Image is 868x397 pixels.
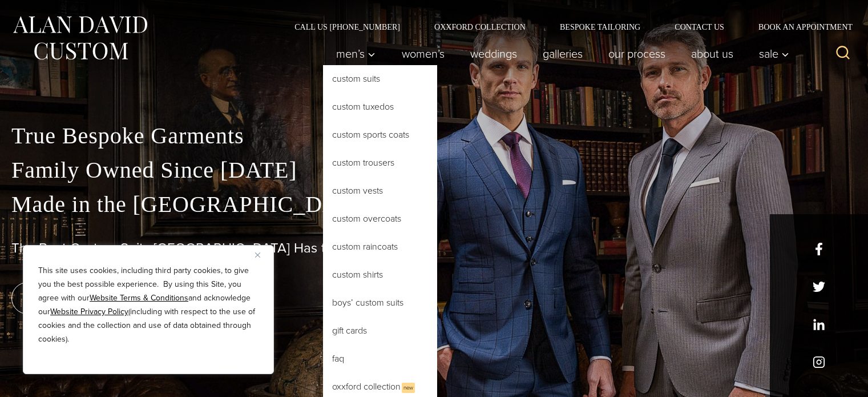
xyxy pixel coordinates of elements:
[678,42,746,65] a: About Us
[90,292,188,304] a: Website Terms & Conditions
[323,42,796,65] nav: Primary Navigation
[402,383,415,393] span: New
[50,306,128,318] a: Website Privacy Policy
[741,23,857,31] a: Book an Appointment
[11,282,171,314] a: book an appointment
[323,121,437,149] a: Custom Sports Coats
[530,42,595,65] a: Galleries
[389,42,457,65] a: Women’s
[457,42,530,65] a: weddings
[595,42,678,65] a: Our Process
[336,48,376,59] span: Men’s
[277,23,857,31] nav: Secondary Navigation
[255,252,260,258] img: Close
[323,289,437,316] a: Boys’ Custom Suits
[543,23,657,31] a: Bespoke Tailoring
[38,264,259,346] p: This site uses cookies, including third party cookies, to give you the best possible experience. ...
[323,261,437,288] a: Custom Shirts
[323,149,437,177] a: Custom Trousers
[323,65,437,93] a: Custom Suits
[323,205,437,232] a: Custom Overcoats
[323,317,437,344] a: Gift Cards
[255,248,269,262] button: Close
[323,93,437,121] a: Custom Tuxedos
[657,23,741,31] a: Contact Us
[758,48,789,59] span: Sale
[323,177,437,204] a: Custom Vests
[829,40,857,67] button: View Search Form
[323,233,437,260] a: Custom Raincoats
[11,13,148,63] img: Alan David Custom
[11,119,857,222] p: True Bespoke Garments Family Owned Since [DATE] Made in the [GEOGRAPHIC_DATA]
[277,23,417,31] a: Call Us [PHONE_NUMBER]
[417,23,543,31] a: Oxxford Collection
[323,345,437,372] a: FAQ
[11,240,857,256] h1: The Best Custom Suits [GEOGRAPHIC_DATA] Has to Offer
